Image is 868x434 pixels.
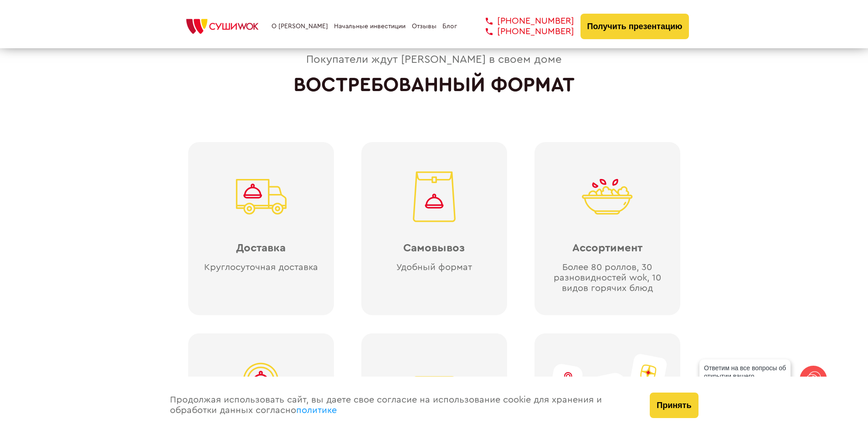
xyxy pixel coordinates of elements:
div: Ответим на все вопросы об открытии вашего [PERSON_NAME]! [699,359,791,393]
div: Ассортимент [572,242,642,255]
div: Круглосуточная доставка [204,262,318,273]
a: Начальные инвестиции [334,23,406,30]
a: О [PERSON_NAME] [272,23,328,30]
div: Самовывоз [403,242,465,255]
a: [PHONE_NUMBER] [472,16,574,26]
div: Удобный формат [396,262,472,273]
button: Принять [650,393,698,418]
a: [PHONE_NUMBER] [472,26,574,37]
button: Получить презентацию [580,14,689,39]
div: Покупатели ждут [PERSON_NAME] в своем доме [306,54,562,66]
a: Отзывы [412,23,437,30]
a: Блог [442,23,457,30]
div: Доставка [236,242,286,255]
div: Продолжая использовать сайт, вы даете свое согласие на использование cookie для хранения и обрабо... [161,377,641,434]
img: СУШИWOK [179,16,266,36]
h2: ВОСТРЕБОВАННЫЙ ФОРМАТ [293,73,575,97]
a: политике [296,406,337,415]
div: Более 80 роллов, 30 разновидностей wok, 10 видов горячих блюд [544,262,671,294]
